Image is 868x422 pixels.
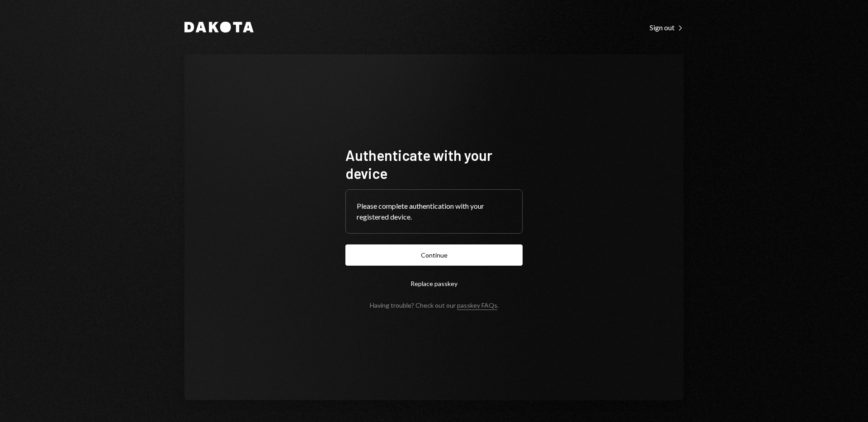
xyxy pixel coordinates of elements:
[345,273,523,294] button: Replace passkey
[650,22,684,32] a: Sign out
[345,146,523,182] h1: Authenticate with your device
[345,244,523,266] button: Continue
[650,23,684,32] div: Sign out
[457,301,497,310] a: passkey FAQs
[370,301,499,309] div: Having trouble? Check out our .
[357,201,511,222] div: Please complete authentication with your registered device.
